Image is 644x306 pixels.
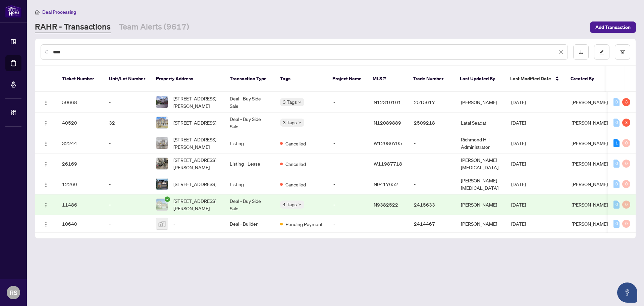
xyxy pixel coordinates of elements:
span: [DATE] [511,140,526,146]
span: [DATE] [511,181,526,187]
td: - [104,174,151,194]
th: Property Address [151,66,224,92]
td: - [328,215,368,233]
td: 32244 [57,133,104,154]
img: thumbnail-img [156,158,168,169]
td: 50668 [57,92,104,113]
th: Trade Number [408,66,454,92]
th: Created By [565,66,605,92]
button: edit [594,44,609,60]
img: thumbnail-img [156,218,168,229]
span: down [298,121,302,124]
td: - [328,92,368,113]
span: [DATE] [511,221,526,227]
span: check-circle [165,196,170,202]
div: 0 [613,180,620,188]
span: [STREET_ADDRESS][PERSON_NAME] [173,136,219,150]
div: 0 [622,220,630,228]
td: Deal - Buy Side Sale [224,92,275,113]
td: 12260 [57,174,104,194]
img: Logo [43,100,49,105]
span: Cancelled [285,160,306,168]
img: Logo [43,121,49,126]
span: Cancelled [285,140,306,147]
td: - [104,154,151,174]
td: 2414467 [409,215,455,233]
span: Pending Payment [285,220,323,228]
td: Deal - Buy Side Sale [224,113,275,133]
td: [PERSON_NAME][MEDICAL_DATA] [455,174,506,194]
div: 0 [622,201,630,209]
th: Last Modified Date [505,66,565,92]
a: Team Alerts (9617) [119,21,189,33]
span: download [579,50,583,54]
td: Latai Seadat [455,113,506,133]
td: - [104,215,151,233]
td: - [328,194,368,215]
td: 26169 [57,154,104,174]
th: MLS # [367,66,408,92]
span: [DATE] [511,202,526,208]
span: [DATE] [511,161,526,167]
button: Add Transaction [590,21,636,33]
div: 0 [613,220,620,228]
a: RAHR - Transactions [35,21,111,33]
th: Tags [275,66,327,92]
div: 0 [613,160,620,168]
th: Unit/Lot Number [104,66,151,92]
span: down [298,203,302,206]
span: Add Transaction [595,22,631,33]
th: Ticket Number [57,66,104,92]
td: - [104,194,151,215]
span: [PERSON_NAME] [572,99,608,105]
span: N12089889 [374,120,401,126]
img: thumbnail-img [156,117,168,128]
td: - [409,154,455,174]
button: Logo [41,117,51,128]
button: Logo [41,97,51,107]
span: [STREET_ADDRESS] [173,180,216,188]
th: Last Updated By [454,66,505,92]
span: N12310101 [374,99,401,105]
img: Logo [43,162,49,167]
button: Open asap [617,282,637,303]
span: 3 Tags [283,98,297,106]
button: Logo [41,218,51,229]
span: [PERSON_NAME] [572,161,608,167]
td: 2415633 [409,194,455,215]
td: 32 [104,113,151,133]
div: 0 [622,160,630,168]
img: logo [5,5,21,17]
div: 1 [613,139,620,147]
span: W11987718 [374,161,402,167]
span: Last Modified Date [510,75,551,82]
img: thumbnail-img [156,96,168,108]
div: 3 [622,119,630,127]
td: - [409,174,455,194]
span: [PERSON_NAME] [572,120,608,126]
div: 0 [613,201,620,209]
td: Listing [224,174,275,194]
div: 0 [622,139,630,147]
span: [PERSON_NAME] [572,140,608,146]
img: thumbnail-img [156,178,168,190]
button: Logo [41,199,51,210]
span: [STREET_ADDRESS][PERSON_NAME] [173,95,219,110]
span: 3 Tags [283,119,297,126]
td: Listing [224,133,275,154]
img: Logo [43,141,49,146]
td: 40520 [57,113,104,133]
span: [DATE] [511,120,526,126]
td: Richmond Hill Administrator [455,133,506,154]
span: [STREET_ADDRESS][PERSON_NAME] [173,197,219,212]
span: RS [10,288,17,297]
td: 2515617 [409,92,455,113]
div: 0 [622,180,630,188]
img: Logo [43,182,49,187]
button: Logo [41,138,51,148]
img: thumbnail-img [156,137,168,149]
span: - [173,220,175,227]
td: - [409,133,455,154]
span: home [35,10,40,14]
span: close [559,50,563,54]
